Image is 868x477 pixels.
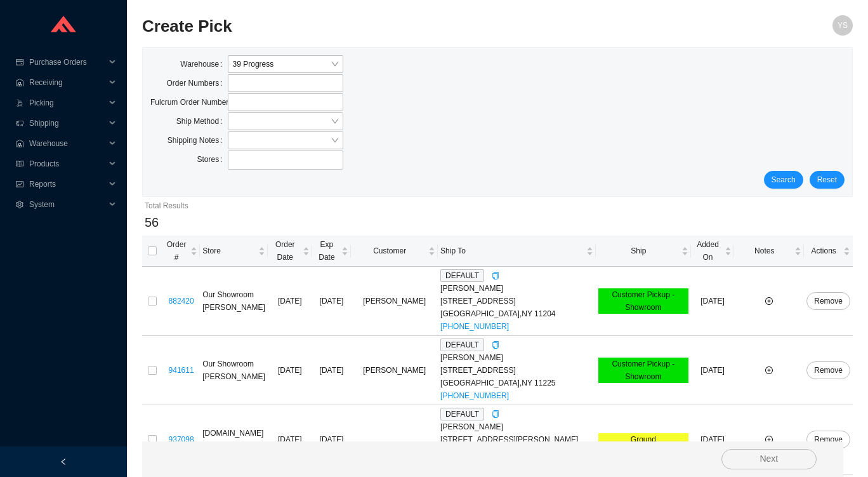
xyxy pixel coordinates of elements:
div: [STREET_ADDRESS] [440,364,593,377]
th: Ship To sortable [438,236,596,267]
a: 937098 [169,435,194,444]
span: 56 [145,215,159,229]
span: Order Date [270,238,300,264]
label: Stores [197,151,228,168]
label: Ship Method [176,112,228,130]
th: Store sortable [200,236,268,267]
span: copy [492,272,499,279]
span: Reset [817,173,837,186]
div: Customer Pickup - Showroom [598,288,688,314]
td: [DATE] [268,267,312,336]
span: Store [202,245,256,257]
div: [STREET_ADDRESS][PERSON_NAME] [440,433,593,446]
td: [PERSON_NAME] [351,336,438,405]
div: [GEOGRAPHIC_DATA] , NY 11204 [440,307,593,320]
span: Actions [806,245,841,257]
div: [STREET_ADDRESS] [440,295,593,307]
div: Total Results [145,199,850,212]
a: [PHONE_NUMBER] [440,391,509,400]
label: Fulcrum Order Numbers [150,93,228,111]
div: [PERSON_NAME] [440,420,593,433]
span: Shipping [29,113,105,133]
div: [DATE] [315,433,349,446]
span: fund [15,180,24,188]
span: Added On [694,238,722,264]
th: Actions sortable [804,236,853,267]
span: Ship [598,245,679,257]
span: read [15,160,24,168]
td: [DATE] [691,267,734,336]
th: Order # sortable [162,236,200,267]
span: setting [15,201,24,208]
span: Order # [165,238,188,264]
div: [PERSON_NAME] [440,282,593,295]
div: [DATE] [315,364,349,377]
label: Warehouse [180,55,227,73]
th: Customer sortable [351,236,438,267]
span: plus-circle [765,297,773,305]
span: left [60,458,67,466]
h2: Create Pick [142,15,675,37]
div: Ground [598,433,688,446]
td: [PERSON_NAME] [351,267,438,336]
div: [DATE] [315,295,349,307]
span: DEFAULT [440,408,484,420]
span: YS [838,15,848,36]
span: Receiving [29,72,105,93]
button: Remove [806,361,850,379]
th: Notes sortable [734,236,804,267]
div: Customer Pickup - Showroom [598,358,688,383]
span: Remove [814,295,843,307]
div: Our Showroom [PERSON_NAME] [202,288,265,314]
span: copy [492,410,499,418]
a: [PHONE_NUMBER] [440,322,509,331]
td: [DATE] [691,336,734,405]
div: [DOMAIN_NAME] Importer [202,427,265,452]
button: Reset [810,171,845,189]
th: Ship sortable [596,236,691,267]
td: [DATE] [268,336,312,405]
button: Search [764,171,803,189]
td: [DATE] [691,405,734,474]
span: Warehouse [29,133,105,154]
label: Order Numbers [167,74,228,92]
span: Ship To [440,245,584,257]
button: Next [721,449,817,469]
th: Exp Date sortable [312,236,352,267]
div: [GEOGRAPHIC_DATA] , NY 11225 [440,377,593,389]
span: copy [492,341,499,349]
span: DEFAULT [440,269,484,282]
div: Copy [492,408,499,420]
a: 882420 [169,297,194,306]
label: Shipping Notes [168,131,228,149]
span: DEFAULT [440,339,484,351]
div: Copy [492,269,499,282]
div: Our Showroom [PERSON_NAME] [202,358,265,383]
span: Notes [737,245,792,257]
span: Customer [353,245,426,257]
span: Remove [814,364,843,377]
td: [DATE] [268,405,312,474]
span: System [29,194,105,215]
a: 941611 [169,366,194,375]
span: Remove [814,433,843,446]
span: credit-card [15,58,24,66]
span: Exp Date [315,238,339,264]
span: Products [29,154,105,174]
span: Purchase Orders [29,52,105,72]
th: Added On sortable [691,236,734,267]
span: Picking [29,93,105,113]
span: plus-circle [765,436,773,443]
div: Copy [492,339,499,351]
span: 39 Progress [233,56,338,72]
div: [PERSON_NAME] [440,351,593,364]
span: Search [772,173,796,186]
button: Remove [806,431,850,448]
span: plus-circle [765,366,773,374]
th: Order Date sortable [268,236,312,267]
span: Reports [29,174,105,194]
button: Remove [806,292,850,310]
